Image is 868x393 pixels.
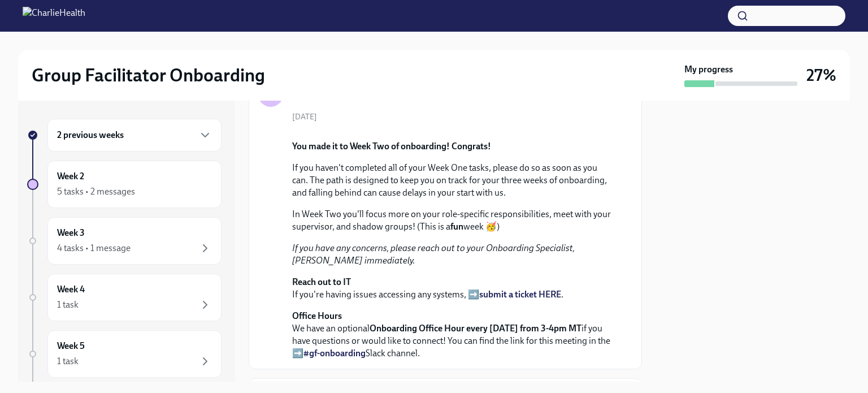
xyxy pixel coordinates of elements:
h6: Week 3 [57,227,85,239]
div: 1 task [57,299,79,311]
a: submit a ticket HERE [479,289,561,300]
a: Week 25 tasks • 2 messages [27,161,222,208]
h6: Week 2 [57,170,84,183]
div: 4 tasks • 1 message [57,242,131,254]
strong: You made it to Week Two of onboarding! Congrats! [292,141,491,152]
strong: My progress [684,63,733,76]
div: 2 previous weeks [47,119,222,152]
strong: Reach out to IT [292,277,351,287]
em: If you have any concerns, please reach out to your Onboarding Specialist, [PERSON_NAME] immediately. [292,243,575,266]
p: We have an optional if you have questions or would like to connect! You can find the link for thi... [292,310,614,360]
p: If you're having issues accessing any systems, ➡️ . [292,276,614,301]
p: If you haven't completed all of your Week One tasks, please do so as soon as you can. The path is... [292,162,614,199]
img: CharlieHealth [23,7,85,25]
h2: Group Facilitator Onboarding [32,64,265,87]
strong: Office Hours [292,310,342,321]
a: Week 41 task [27,274,222,321]
span: [DATE] [292,111,317,122]
h3: 27% [806,65,836,85]
h6: Week 5 [57,340,85,352]
h6: 2 previous weeks [57,129,124,141]
div: 1 task [57,355,79,368]
h6: Week 4 [57,283,85,296]
a: Week 51 task [27,330,222,378]
strong: Onboarding Office Hour every [DATE] from 3-4pm MT [370,323,581,334]
strong: fun [450,221,463,232]
a: Week 34 tasks • 1 message [27,217,222,265]
div: 5 tasks • 2 messages [57,185,135,198]
p: In Week Two you'll focus more on your role-specific responsibilities, meet with your supervisor, ... [292,208,614,233]
a: #gf-onboarding [303,348,366,359]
